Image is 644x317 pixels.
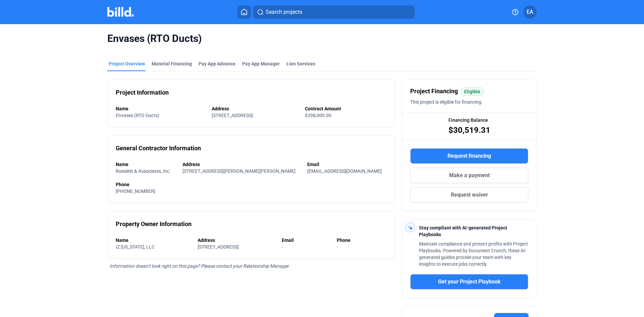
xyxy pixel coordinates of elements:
[307,168,382,174] span: [EMAIL_ADDRESS][DOMAIN_NAME]
[305,113,331,118] span: $398,000.00
[116,181,387,188] div: Phone
[116,219,192,229] div: Property Owner Information
[419,241,528,267] span: Maintain compliance and protect profits with Project Playbooks. Powered by Document Crunch, these...
[152,60,192,67] div: Material Financing
[410,87,458,96] span: Project Financing
[266,8,302,16] span: Search projects
[282,244,283,250] span: -
[307,161,387,168] div: Email
[410,99,483,105] span: This project is eligible for financing.
[419,225,507,237] span: Stay compliant with AI-generated Project Playbooks
[286,60,315,67] div: Lien Services
[448,117,488,123] span: Financing Balance
[199,60,235,67] div: Pay App Advance
[116,168,171,174] span: Roeslein & Associates, Inc.
[182,168,296,174] span: [STREET_ADDRESS][PERSON_NAME][PERSON_NAME]
[253,5,415,19] button: Search projects
[107,32,537,45] span: Envases (RTO Ducts)
[447,152,491,160] span: Request financing
[182,161,301,168] div: Address
[527,8,533,16] span: EA
[116,88,169,97] div: Project Information
[116,105,205,112] div: Name
[107,7,134,17] img: Billd Company Logo
[438,278,501,286] span: Get your Project Playbook
[461,87,484,96] mat-chip: Eligible
[449,171,490,179] span: Make a payment
[451,191,488,199] span: Request waiver
[337,244,338,250] span: -
[448,125,490,136] span: $30,519.31
[305,105,387,112] div: Contract Amount
[116,161,176,168] div: Name
[410,148,528,164] button: Request financing
[116,113,159,118] span: Envases (RTO Ducts)
[116,244,155,250] span: IZ [US_STATE], LLC
[116,189,155,194] span: [PHONE_NUMBER]
[242,60,280,67] span: Pay App Manager
[212,113,253,118] span: [STREET_ADDRESS]
[198,244,239,250] span: [STREET_ADDRESS]
[110,263,290,269] span: Information doesn’t look right on this page? Please contact your Relationship Manager.
[523,5,537,19] button: EA
[116,237,191,244] div: Name
[116,144,201,153] div: General Contractor Information
[410,168,528,183] button: Make a payment
[337,237,387,244] div: Phone
[198,237,275,244] div: Address
[212,105,299,112] div: Address
[282,237,330,244] div: Email
[410,187,528,203] button: Request waiver
[410,274,528,289] button: Get your Project Playbook
[109,60,145,67] div: Project Overview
